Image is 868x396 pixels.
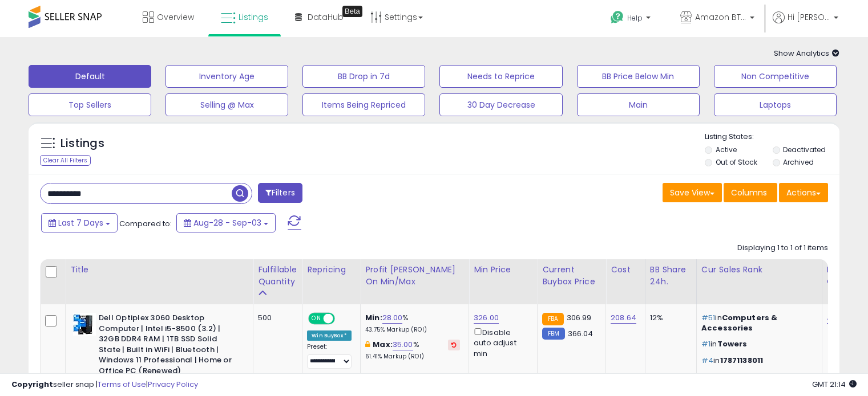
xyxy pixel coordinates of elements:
[365,312,382,323] b: Min:
[542,328,564,340] small: FBM
[627,13,643,23] span: Help
[11,379,53,390] strong: Copyright
[307,330,352,341] div: Win BuyBox *
[701,356,813,366] p: in
[157,11,194,23] span: Overview
[73,313,96,336] img: 41JTQBVNRpL._SL40_.jpg
[731,187,767,198] span: Columns
[650,313,688,323] div: 12%
[99,313,237,379] b: Dell Optiplex 3060 Desktop Computer | Intel i5-8500 (3.2) | 32GB DDR4 RAM | 1TB SSD Solid State |...
[611,312,636,324] a: 208.64
[393,339,413,350] a: 35.00
[258,313,293,323] div: 500
[812,379,857,390] span: 2025-09-11 21:14 GMT
[29,93,151,116] button: Top Sellers
[701,313,813,333] p: in
[577,65,700,88] button: BB Price Below Min
[361,259,469,304] th: The percentage added to the cost of goods (COGS) that forms the calculator for Min & Max prices.
[302,65,425,88] button: BB Drop in 7d
[365,353,460,361] p: 61.41% Markup (ROI)
[373,339,393,350] b: Max:
[165,93,288,116] button: Selling @ Max
[663,183,722,202] button: Save View
[717,338,748,349] span: Towers
[308,11,344,23] span: DataHub
[239,11,268,23] span: Listings
[365,313,460,334] div: %
[148,379,198,390] a: Privacy Policy
[567,312,592,323] span: 306.99
[98,379,146,390] a: Terms of Use
[193,217,261,228] span: Aug-28 - Sep-03
[737,243,828,254] div: Displaying 1 to 1 of 1 items
[474,312,499,324] a: 326.00
[70,264,248,276] div: Title
[176,213,276,232] button: Aug-28 - Sep-03
[716,145,737,154] label: Active
[611,264,640,276] div: Cost
[60,136,104,152] h5: Listings
[41,213,118,232] button: Last 7 Days
[783,145,826,154] label: Deactivated
[783,157,814,167] label: Archived
[601,2,662,37] a: Help
[577,93,700,116] button: Main
[701,312,715,323] span: #51
[773,11,838,37] a: Hi [PERSON_NAME]
[119,218,172,229] span: Compared to:
[258,264,297,288] div: Fulfillable Quantity
[365,326,460,334] p: 43.75% Markup (ROI)
[365,264,464,288] div: Profit [PERSON_NAME] on Min/Max
[307,343,352,369] div: Preset:
[365,340,460,361] div: %
[165,65,288,88] button: Inventory Age
[333,314,352,324] span: OFF
[11,379,198,390] div: seller snap | |
[774,48,839,59] span: Show Analytics
[779,183,828,202] button: Actions
[705,132,839,142] p: Listing States:
[701,339,813,349] p: in
[307,264,356,276] div: Repricing
[439,65,562,88] button: Needs to Reprice
[720,355,764,366] span: 17871138011
[258,183,302,203] button: Filters
[701,355,713,366] span: #4
[342,6,362,17] div: Tooltip anchor
[716,157,757,167] label: Out of Stock
[714,65,837,88] button: Non Competitive
[309,314,324,324] span: ON
[474,264,532,276] div: Min Price
[701,338,710,349] span: #1
[568,328,594,339] span: 366.04
[474,326,528,359] div: Disable auto adjust min
[542,313,563,325] small: FBA
[701,312,777,333] span: Computers & Accessories
[724,183,777,202] button: Columns
[439,93,562,116] button: 30 Day Decrease
[714,93,837,116] button: Laptops
[650,264,692,288] div: BB Share 24h.
[788,11,830,23] span: Hi [PERSON_NAME]
[827,312,841,324] a: N/A
[58,217,103,228] span: Last 7 Days
[382,312,403,324] a: 28.00
[610,10,624,25] i: Get Help
[542,264,601,288] div: Current Buybox Price
[695,11,746,23] span: Amazon BTG
[29,65,151,88] button: Default
[40,155,91,166] div: Clear All Filters
[701,264,817,276] div: Cur Sales Rank
[302,93,425,116] button: Items Being Repriced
